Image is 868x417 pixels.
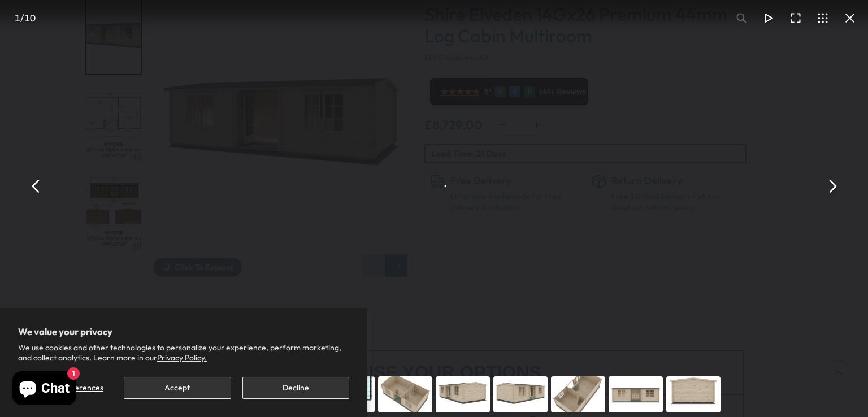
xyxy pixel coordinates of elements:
button: Next [818,172,845,199]
a: Privacy Policy. [157,353,207,363]
span: 1 [15,12,20,24]
button: Accept [124,377,231,399]
button: Close [836,5,863,32]
h2: We value your privacy [18,326,349,337]
div: / [5,5,45,32]
p: We use cookies and other technologies to personalize your experience, perform marketing, and coll... [18,342,349,363]
span: 10 [24,12,36,24]
inbox-online-store-chat: Shopify online store chat [9,371,80,408]
button: Toggle zoom level [728,5,755,32]
button: Toggle thumbnails [809,5,836,32]
button: Previous [23,172,50,199]
button: Decline [242,377,349,399]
